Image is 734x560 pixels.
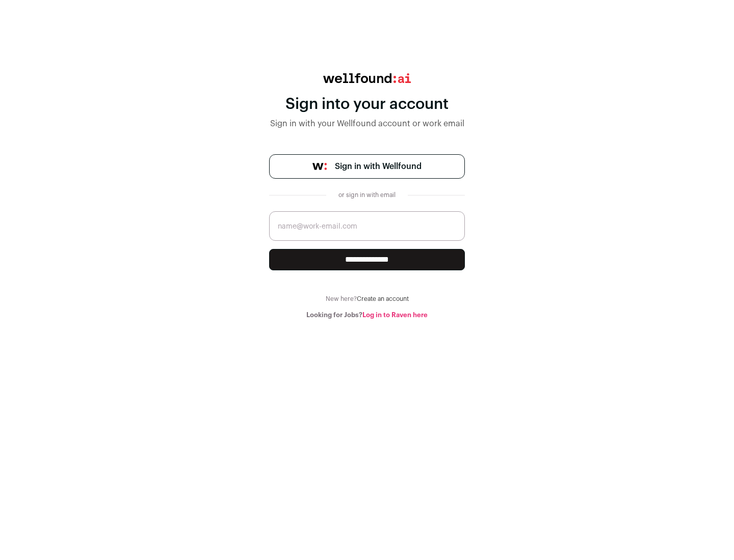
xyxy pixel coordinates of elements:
[269,95,465,114] div: Sign into your account
[335,160,422,173] span: Sign in with Wellfound
[269,311,465,319] div: Looking for Jobs?
[362,312,428,318] a: Log in to Raven here
[312,163,327,170] img: wellfound-symbol-flush-black-fb3c872781a75f747ccb3a119075da62bfe97bd399995f84a933054e44a575c4.png
[269,295,465,303] div: New here?
[269,118,465,130] div: Sign in with your Wellfound account or work email
[334,191,400,199] div: or sign in with email
[269,211,465,241] input: name@work-email.com
[357,296,409,302] a: Create an account
[323,73,411,83] img: wellfound:ai
[269,154,465,179] a: Sign in with Wellfound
